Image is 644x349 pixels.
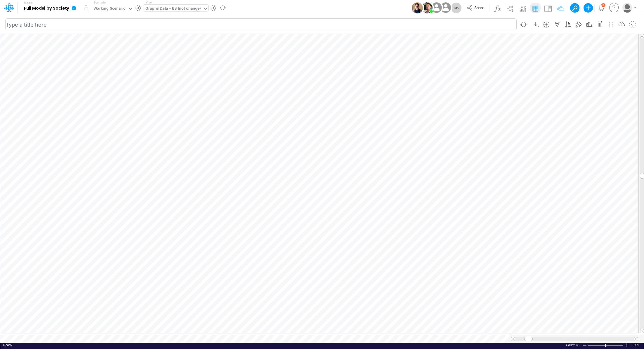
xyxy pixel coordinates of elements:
[588,343,624,347] div: Zoom
[632,343,641,347] div: Zoom level
[464,4,488,13] button: Share
[24,6,69,11] b: Full Model by Society
[603,4,604,6] div: 3 unread items
[474,5,484,10] span: Share
[430,1,443,14] img: User Image Icon
[421,2,433,13] img: User Image Icon
[3,343,12,347] span: Ready
[3,343,12,347] div: In Ready mode
[598,4,605,11] a: Notifications
[566,343,579,347] span: Count: 43
[582,343,587,348] div: Zoom Out
[93,6,126,12] div: Working Scenario
[24,1,33,5] label: Model
[453,6,459,10] span: + 45
[605,344,606,347] div: Zoom
[439,1,452,14] img: User Image Icon
[145,6,201,12] div: Graphs Data - BS (not change)
[94,0,106,5] label: Scenario
[412,2,423,13] img: User Image Icon
[632,343,641,347] span: 100%
[146,0,152,5] label: View
[624,343,629,347] div: Zoom In
[5,18,517,30] input: Type a title here
[566,343,579,347] div: Number of selected cells that contain data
